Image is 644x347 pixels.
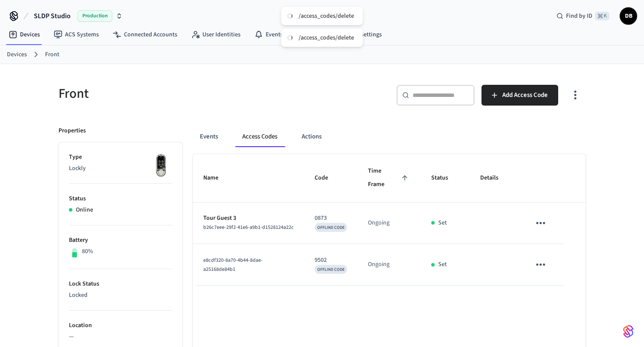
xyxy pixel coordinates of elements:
span: SLDP Studio [34,11,71,21]
div: Find by ID⌘ K [550,8,616,24]
span: Code [315,171,339,185]
div: /access_codes/delete [299,12,354,20]
a: Events [247,27,290,42]
button: Events [193,126,225,147]
p: 80% [82,247,93,256]
p: Set [438,260,447,269]
td: Ongoing [358,202,421,244]
a: Front [45,50,59,59]
table: sticky table [193,154,585,286]
button: Add Access Code [481,85,558,106]
p: Tour Guest 3 [203,214,294,223]
span: Name [203,171,230,185]
p: Online [76,206,93,215]
span: Details [480,171,510,185]
p: Battery [69,236,172,245]
p: 9502 [315,256,347,265]
p: 0873 [315,214,347,223]
a: Settings [342,27,389,42]
span: Time Frame [368,164,410,192]
img: Lockly Vision Lock, Front [150,153,172,179]
p: — [69,332,172,341]
div: /access_codes/delete [299,34,354,42]
span: e8cdf320-8a70-4b44-8dae-a25168de84b1 [203,257,263,273]
span: Status [431,171,459,185]
p: Location [69,321,172,330]
a: User Identities [184,27,247,42]
a: Connected Accounts [106,27,184,42]
a: Devices [7,50,27,59]
p: Type [69,153,172,162]
a: ACS Systems [47,27,106,42]
span: OFFLINE CODE [317,267,345,273]
span: Add Access Code [502,90,548,101]
span: DB [621,8,636,24]
span: Production [78,10,112,22]
span: OFFLINE CODE [317,225,345,231]
a: Developer [290,27,342,42]
a: Devices [2,27,47,42]
span: ⌘ K [595,12,609,20]
p: Lockly [69,164,172,173]
p: Status [69,194,172,203]
button: Actions [295,126,329,147]
p: Locked [69,291,172,300]
div: ant example [193,126,585,147]
h5: Front [59,85,317,103]
td: Ongoing [358,244,421,286]
p: Properties [59,126,86,135]
button: Access Codes [235,126,284,147]
p: Set [438,218,447,228]
img: SeamLogoGradient.69752ec5.svg [623,325,634,338]
p: Lock Status [69,280,172,289]
button: DB [620,7,637,25]
span: Find by ID [566,12,592,20]
span: b26c7eee-29f2-41e6-a9b1-d1528124a22c [203,224,294,231]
